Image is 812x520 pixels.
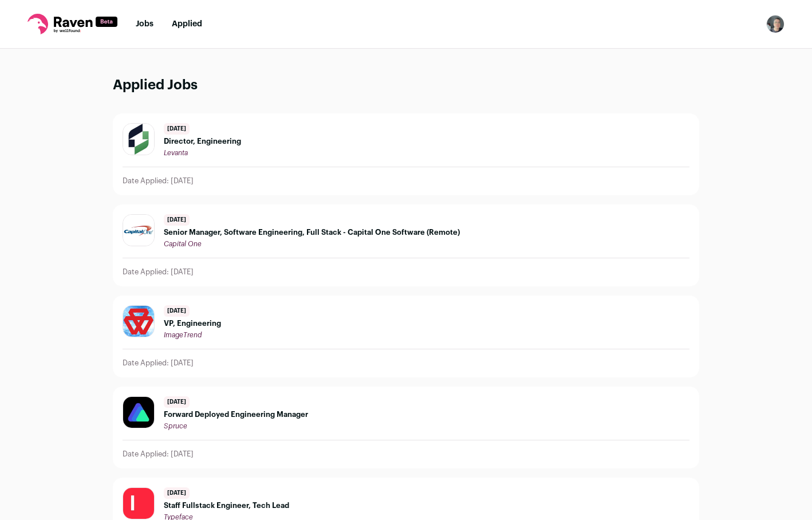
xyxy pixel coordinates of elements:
[123,488,154,519] img: de87d362b7f453e83d1cc1db1b854ebd3a6672851113d3011b2d415f84f47e0d.jpg
[164,487,190,499] span: [DATE]
[123,176,194,186] p: Date Applied: [DATE]
[123,450,194,459] p: Date Applied: [DATE]
[164,423,187,430] span: Spruce
[164,123,190,135] span: [DATE]
[164,137,241,146] span: Director, Engineering
[164,214,190,226] span: [DATE]
[164,410,308,419] span: Forward Deployed Engineering Manager
[113,296,699,377] a: [DATE] VP, Engineering ImageTrend Date Applied: [DATE]
[113,114,699,195] a: [DATE] Director, Engineering Levanta Date Applied: [DATE]
[766,15,785,33] img: 19514210-medium_jpg
[164,332,202,338] span: ImageTrend
[164,396,190,408] span: [DATE]
[172,20,202,28] a: Applied
[123,306,154,337] img: 09d2befd347306436df4311b686b5d290af2a9167ce81e8bea865516df00586b.jpg
[164,501,289,510] span: Staff Fullstack Engineer, Tech Lead
[164,149,188,156] span: Levanta
[123,397,154,428] img: a5e4f23570ccbe80d6029e56fab1cc4797ce05ba389c3f8ed39f77343f93c83d.jpg
[123,359,194,368] p: Date Applied: [DATE]
[123,124,154,155] img: 00d3bec5103b63c4d17afac0bbfe4fc40254df649d13b46c820bad3b3d73617d.jpg
[113,205,699,286] a: [DATE] Senior Manager, Software Engineering, Full Stack - Capital One Software (Remote) Capital O...
[136,20,153,28] a: Jobs
[113,387,699,468] a: [DATE] Forward Deployed Engineering Manager Spruce Date Applied: [DATE]
[164,319,221,328] span: VP, Engineering
[164,305,190,317] span: [DATE]
[123,215,154,246] img: 24b4cd1a14005e1eb0453b1a75ab48f7ab5ae425408ff78ab99c55fada566dcb.jpg
[164,241,202,247] span: Capital One
[766,15,785,33] button: Open dropdown
[113,76,699,95] h1: Applied Jobs
[123,267,194,277] p: Date Applied: [DATE]
[164,228,460,237] span: Senior Manager, Software Engineering, Full Stack - Capital One Software (Remote)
